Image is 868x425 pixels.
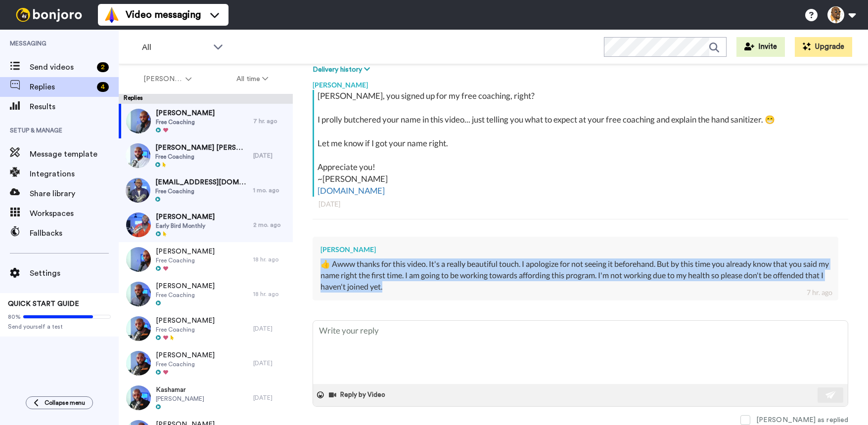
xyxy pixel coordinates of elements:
span: Early Bird Monthly [156,222,215,230]
a: Kashamar[PERSON_NAME][DATE] [119,381,293,415]
span: Video messaging [126,8,201,22]
span: Free Coaching [156,256,215,264]
button: Reply by Video [328,387,388,402]
a: [PERSON_NAME]Early Bird Monthly2 mo. ago [119,208,293,242]
div: [PERSON_NAME] [313,75,848,90]
span: Collapse menu [45,399,85,407]
img: a3e3e93a-8506-4aea-b629-5f9cc938259a-thumb.jpg [126,385,151,410]
button: All time [214,70,291,88]
span: Free Coaching [156,118,215,126]
span: Message template [30,148,119,160]
span: Free Coaching [155,187,248,195]
img: af8fb473-f977-4a5b-b835-7dd8c65fdbb3-thumb.jpg [126,282,151,306]
div: [DATE] [253,152,288,160]
span: Share library [30,188,119,200]
img: 04d2256d-6dbd-43e3-bc73-0bd732d60854-thumb.jpg [126,212,151,237]
div: 👍 Awww thanks for this video. It's a really beautiful touch. I apologize for not seeing it before... [320,258,830,293]
div: 7 hr. ago [807,288,832,297]
img: bj-logo-header-white.svg [12,8,86,22]
img: 713f02cf-ab93-4456-9500-62e031bc03de-thumb.jpg [126,109,151,133]
span: [PERSON_NAME] [PERSON_NAME] [155,143,248,153]
img: 3c7731fe-347c-4a32-a53d-d4aac9e5c19d-thumb.jpg [126,143,150,168]
span: [PERSON_NAME] [156,350,215,360]
span: Workspaces [30,208,119,219]
div: [PERSON_NAME] as replied [756,415,848,425]
span: Settings [30,267,119,279]
span: Free Coaching [156,360,215,368]
img: 4fea5106-3223-4258-969d-0f588911f3cb-thumb.jpg [126,178,150,203]
span: [PERSON_NAME] [156,395,204,403]
span: Fallbacks [30,227,119,239]
span: Integrations [30,168,119,180]
span: [PERSON_NAME] [156,316,215,326]
div: [PERSON_NAME], you signed up for my free coaching, right? I prolly butchered your name in this vi... [318,90,846,197]
button: Delivery history [313,64,373,75]
div: 4 [97,82,109,92]
span: Free Coaching [156,326,215,334]
a: [PERSON_NAME]Free Coaching[DATE] [119,346,293,381]
span: Send yourself a test [8,323,111,331]
span: Send videos [30,61,93,73]
span: Results [30,101,119,113]
div: 18 hr. ago [253,255,288,263]
button: Invite [736,37,785,57]
div: [DATE] [253,359,288,367]
span: [EMAIL_ADDRESS][DOMAIN_NAME] [155,177,248,187]
span: QUICK START GUIDE [8,300,79,307]
a: [PERSON_NAME]Free Coaching18 hr. ago [119,242,293,277]
button: Collapse menu [26,396,93,409]
span: [PERSON_NAME] [143,74,183,84]
button: [PERSON_NAME] [121,70,214,88]
a: [DOMAIN_NAME] [318,185,385,196]
span: Kashamar [156,385,204,395]
a: [PERSON_NAME] [PERSON_NAME]Free Coaching[DATE] [119,138,293,173]
button: Upgrade [795,37,852,57]
span: Replies [30,81,93,93]
span: 80% [8,313,21,321]
span: [PERSON_NAME] [156,212,215,222]
div: 1 mo. ago [253,186,288,194]
span: Free Coaching [156,291,215,299]
img: send-white.svg [825,391,836,399]
div: 2 [97,62,109,72]
a: [PERSON_NAME]Free Coaching[DATE] [119,311,293,346]
div: [PERSON_NAME] [320,245,830,255]
img: 647bb73d-5a0a-497d-824c-413ed12e1b7f-thumb.jpg [126,247,151,272]
a: [EMAIL_ADDRESS][DOMAIN_NAME]Free Coaching1 mo. ago [119,173,293,208]
div: 2 mo. ago [253,221,288,229]
a: [PERSON_NAME]Free Coaching18 hr. ago [119,277,293,311]
img: 651f0309-82cd-4c70-a8ac-01ed7f7fc15c-thumb.jpg [126,351,151,376]
div: 18 hr. ago [253,290,288,298]
div: Replies [119,94,293,104]
a: [PERSON_NAME]Free Coaching7 hr. ago [119,104,293,138]
span: [PERSON_NAME] [156,247,215,256]
img: 3244422a-7207-454c-ba13-d94a0da3da6c-thumb.jpg [126,316,151,341]
span: [PERSON_NAME] [156,281,215,291]
span: [PERSON_NAME] [156,108,215,118]
div: 7 hr. ago [253,117,288,125]
div: [DATE] [253,394,288,402]
img: vm-color.svg [104,7,120,23]
div: [DATE] [319,199,842,209]
span: All [142,42,208,53]
div: [DATE] [253,325,288,333]
span: Free Coaching [155,153,248,161]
